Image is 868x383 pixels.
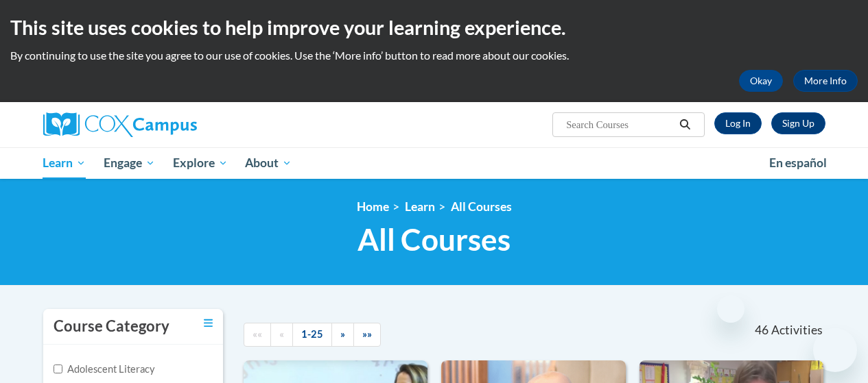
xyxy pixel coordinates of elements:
span: All Courses [357,221,511,258]
a: About [236,147,301,179]
a: Engage [95,147,164,179]
a: Begining [244,323,271,347]
a: Learn [34,147,95,179]
div: Main menu [33,147,836,179]
a: End [353,323,381,347]
span: Explore [173,155,228,171]
a: Cox Campus [43,112,290,137]
a: Toggle collapse [204,316,213,331]
p: By continuing to use the site you agree to our use of cookies. Use the ‘More info’ button to read... [10,48,858,63]
a: 1-25 [292,323,332,347]
iframe: Button to launch messaging window [813,328,857,372]
a: En español [760,149,836,177]
span: 46 [755,323,769,338]
input: Checkbox for Options [54,365,62,373]
h2: This site uses cookies to help improve your learning experience. [10,14,858,41]
span: Activities [771,323,823,338]
a: Learn [405,199,435,214]
button: Okay [739,70,783,92]
a: Next [331,323,354,347]
span: »» [362,328,372,340]
span: « [279,328,284,340]
a: More Info [793,70,858,92]
span: » [340,328,345,340]
input: Search Courses [565,116,675,133]
a: Home [357,199,389,214]
img: Cox Campus [43,112,197,137]
h3: Course Category [54,316,169,337]
span: Learn [43,155,86,171]
a: Explore [164,147,237,179]
span: En español [769,156,827,170]
label: Adolescent Literacy [54,362,155,377]
a: Register [771,112,825,134]
a: Log In [714,112,762,134]
span: «« [253,328,262,340]
button: Search [675,116,695,133]
span: About [245,155,292,171]
iframe: Close message [717,295,744,323]
span: Engage [104,155,155,171]
a: All Courses [451,199,512,214]
a: Previous [270,323,293,347]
